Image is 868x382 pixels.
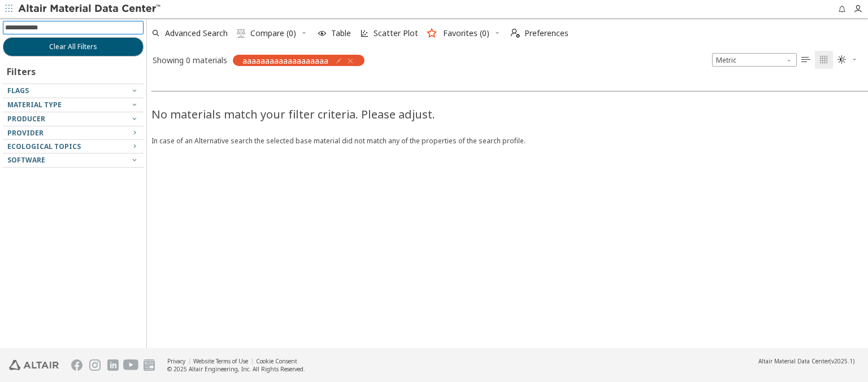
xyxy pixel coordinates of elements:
[3,153,144,167] button: Software
[7,142,81,151] span: Ecological Topics
[837,55,847,64] i: 
[256,357,297,365] a: Cookie Consent
[374,29,418,37] span: Scatter Plot
[153,55,227,65] div: Showing 0 materials
[801,55,810,64] i: 
[18,3,162,15] img: Altair Material Data Center
[3,112,144,126] button: Producer
[193,357,248,365] a: Website Terms of Use
[758,357,830,365] span: Altair Material Data Center
[7,114,45,124] span: Producer
[797,51,815,69] button: Table View
[3,84,144,98] button: Flags
[165,29,228,37] span: Advanced Search
[237,29,246,38] i: 
[712,53,797,67] div: Unit System
[712,53,797,67] span: Metric
[815,51,833,69] button: Tile View
[242,55,328,65] span: aaaaaaaaaaaaaaaaaaa
[3,126,144,140] button: Provider
[524,29,568,37] span: Preferences
[7,128,44,138] span: Provider
[331,29,351,37] span: Table
[250,29,296,37] span: Compare (0)
[511,29,520,38] i: 
[3,56,41,84] div: Filters
[819,55,828,64] i: 
[167,357,185,365] a: Privacy
[167,365,305,373] div: © 2025 Altair Engineering, Inc. All Rights Reserved.
[758,357,854,365] div: (v2025.1)
[7,155,45,165] span: Software
[7,100,62,109] span: Material Type
[49,42,97,51] span: Clear All Filters
[3,37,144,56] button: Clear All Filters
[7,86,29,95] span: Flags
[9,360,59,370] img: Altair Engineering
[3,98,144,112] button: Material Type
[443,29,489,37] span: Favorites (0)
[3,140,144,153] button: Ecological Topics
[833,51,862,69] button: Theme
